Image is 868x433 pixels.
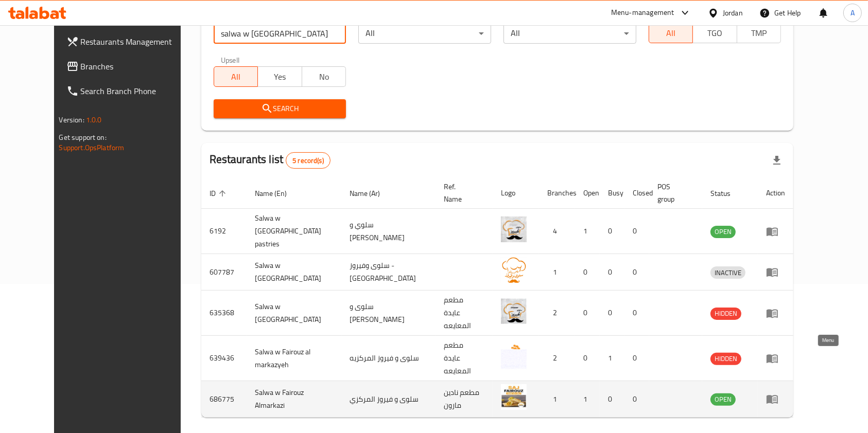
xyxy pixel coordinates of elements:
[710,393,736,405] span: OPEN
[501,344,527,369] img: Salwa w Fairouz al markazyeh
[766,307,785,319] div: Menu
[539,291,575,336] td: 2
[624,177,649,209] th: Closed
[286,152,331,169] div: Total records count
[286,156,330,166] span: 5 record(s)
[81,85,191,97] span: Search Branch Phone
[575,209,600,254] td: 1
[501,217,527,242] img: Salwa w Fairouz pastries
[766,225,785,238] div: Menu
[741,26,777,41] span: TMP
[600,381,624,418] td: 0
[306,69,342,84] span: No
[341,336,436,381] td: سلوى و فيروز المركزيه
[539,177,575,209] th: Branches
[201,177,794,418] table: enhanced table
[493,177,539,209] th: Logo
[600,177,624,209] th: Busy
[59,141,125,154] a: Support.OpsPlatform
[222,102,338,115] span: Search
[539,254,575,291] td: 1
[358,23,491,44] div: All
[692,23,737,43] button: TGO
[501,298,527,324] img: Salwa w Fairouz
[575,254,600,291] td: 0
[341,254,436,291] td: سلوى وفيروز - [GEOGRAPHIC_DATA]
[539,381,575,418] td: 1
[341,209,436,254] td: سلوي و [PERSON_NAME]
[624,291,649,336] td: 0
[59,131,107,144] span: Get support on:
[766,266,785,278] div: Menu
[697,26,733,41] span: TGO
[218,69,254,84] span: All
[600,209,624,254] td: 0
[624,209,649,254] td: 0
[501,384,527,410] img: Salwa w Fairouz Almarkazi
[201,209,247,254] td: 6192
[86,113,102,127] span: 1.0.0
[710,308,741,319] span: HIDDEN
[255,187,300,200] span: Name (En)
[444,181,480,205] span: Ref. Name
[710,353,741,365] div: HIDDEN
[81,35,191,48] span: Restaurants Management
[657,181,690,205] span: POS group
[653,26,689,41] span: All
[214,23,346,44] input: Search for restaurant name or ID..
[302,66,346,87] button: No
[766,352,785,365] div: Menu
[737,23,782,43] button: TMP
[214,99,346,118] button: Search
[710,226,736,238] span: OPEN
[436,336,493,381] td: مطعم عايدة المعايعه
[201,291,247,336] td: 635368
[350,187,393,200] span: Name (Ar)
[201,254,247,291] td: 607787
[600,291,624,336] td: 0
[247,291,342,336] td: Salwa w [GEOGRAPHIC_DATA]
[723,7,743,19] div: Jordan
[575,177,600,209] th: Open
[81,60,191,73] span: Branches
[710,187,744,200] span: Status
[221,56,240,63] label: Upsell
[575,336,600,381] td: 0
[436,291,493,336] td: مطعم عايدة المعايعه
[710,267,745,279] span: INACTIVE
[247,209,342,254] td: Salwa w [GEOGRAPHIC_DATA] pastries
[710,308,741,320] div: HIDDEN
[59,113,84,127] span: Version:
[201,381,247,418] td: 686775
[624,336,649,381] td: 0
[201,336,247,381] td: 639436
[504,23,636,44] div: All
[624,254,649,291] td: 0
[436,381,493,418] td: مطعم نادين مارون
[575,291,600,336] td: 0
[58,54,199,79] a: Branches
[765,148,789,173] div: Export file
[624,381,649,418] td: 0
[600,336,624,381] td: 1
[539,209,575,254] td: 4
[58,79,199,103] a: Search Branch Phone
[58,29,199,54] a: Restaurants Management
[850,7,855,19] span: A
[341,381,436,418] td: سلوى و فيروز المركزي
[247,336,342,381] td: Salwa w Fairouz al markazyeh
[600,254,624,291] td: 0
[247,381,342,418] td: Salwa w Fairouz Almarkazi
[210,187,229,200] span: ID
[575,381,600,418] td: 1
[341,291,436,336] td: سلوى و [PERSON_NAME]
[611,7,674,19] div: Menu-management
[210,152,331,169] h2: Restaurants list
[262,69,298,84] span: Yes
[539,336,575,381] td: 2
[257,66,302,87] button: Yes
[649,23,693,43] button: All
